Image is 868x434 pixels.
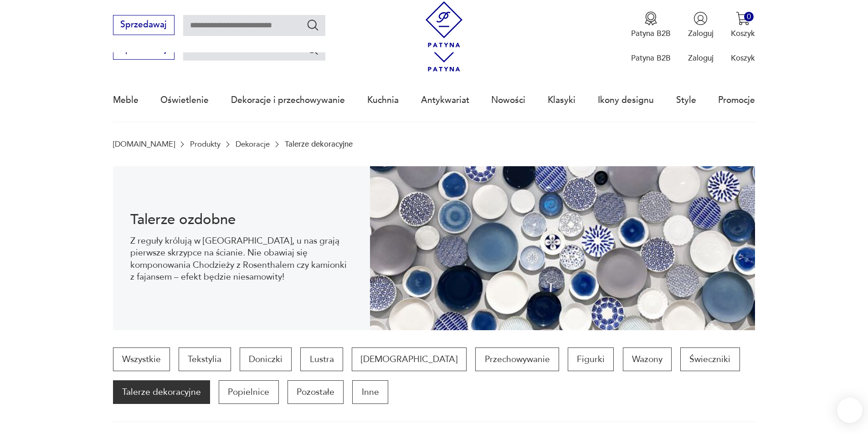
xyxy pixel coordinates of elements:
a: Świeczniki [680,347,740,371]
a: Oświetlenie [160,79,209,121]
img: Ikonka użytkownika [693,11,708,26]
button: Szukaj [306,43,319,56]
a: Dekoracje i przechowywanie [231,79,345,121]
button: Szukaj [306,18,319,31]
p: Zaloguj [688,28,714,39]
img: Ikona medalu [644,11,658,26]
p: Z reguły królują w [GEOGRAPHIC_DATA], u nas grają pierwsze skrzypce na ścianie. Nie obawiaj się k... [130,235,352,283]
p: Talerze dekoracyjne [285,140,353,148]
button: Patyna B2B [631,11,671,39]
a: Talerze dekoracyjne [113,380,210,404]
iframe: Smartsupp widget button [837,398,863,423]
h1: Talerze ozdobne [130,213,352,226]
a: Tekstylia [179,347,231,371]
a: Meble [113,79,139,121]
button: Zaloguj [688,11,714,39]
a: Sprzedawaj [113,22,175,29]
a: Wazony [623,347,672,371]
a: Antykwariat [421,79,469,121]
a: Doniczki [240,347,292,371]
a: Pozostałe [288,380,344,404]
a: Inne [352,380,388,404]
button: 0Koszyk [731,11,755,39]
img: b5931c5a27f239c65a45eae948afacbd.jpg [370,166,755,330]
button: Sprzedawaj [113,15,175,35]
a: Sprzedawaj [113,46,175,54]
img: Patyna - sklep z meblami i dekoracjami vintage [421,1,467,47]
a: Przechowywanie [475,347,559,371]
p: Koszyk [731,28,755,39]
a: [DOMAIN_NAME] [113,140,175,148]
a: Style [676,79,696,121]
a: Dekoracje [236,140,270,148]
p: Zaloguj [688,53,714,63]
a: Kuchnia [367,79,399,121]
a: Ikona medaluPatyna B2B [631,11,671,39]
img: Ikona koszyka [736,11,750,26]
p: Patyna B2B [631,28,671,39]
div: 0 [744,12,754,21]
a: Lustra [300,347,343,371]
a: Ikony designu [598,79,654,121]
a: Nowości [491,79,525,121]
a: Popielnice [219,380,278,404]
a: Klasyki [548,79,575,121]
a: Promocje [718,79,755,121]
a: [DEMOGRAPHIC_DATA] [352,347,467,371]
p: Koszyk [731,53,755,63]
p: Patyna B2B [631,53,671,63]
a: Produkty [190,140,221,148]
a: Figurki [568,347,614,371]
a: Wszystkie [113,347,170,371]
